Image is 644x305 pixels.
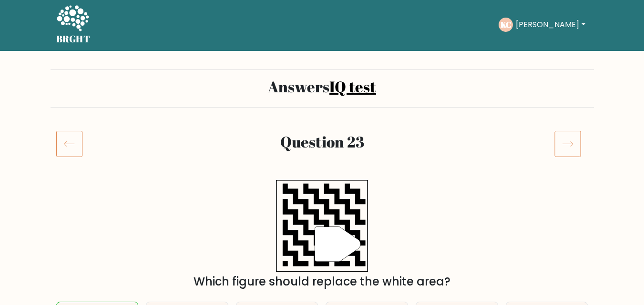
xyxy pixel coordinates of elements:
[56,78,588,96] h2: Answers
[315,226,360,261] g: "
[329,76,376,97] a: IQ test
[102,133,543,151] h2: Question 23
[501,19,511,30] text: KC
[56,33,91,45] h5: BRGHT
[56,2,91,47] a: BRGHT
[513,19,588,31] button: [PERSON_NAME]
[62,273,583,290] div: Which figure should replace the white area?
